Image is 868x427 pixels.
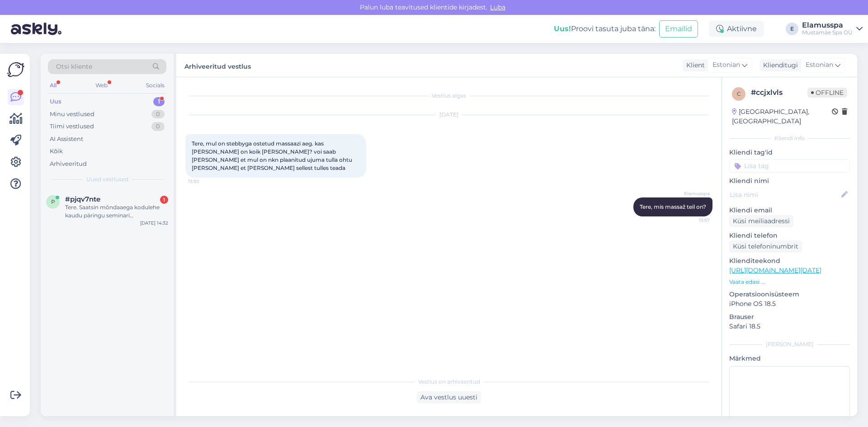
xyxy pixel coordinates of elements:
[737,90,741,97] span: c
[86,175,128,183] span: Uued vestlused
[153,97,165,106] div: 1
[732,107,832,126] div: [GEOGRAPHIC_DATA], [GEOGRAPHIC_DATA]
[676,217,710,224] span: 13:57
[50,97,61,106] div: Uus
[729,206,850,215] p: Kliendi email
[676,190,710,197] span: Elamusspa
[184,59,251,71] label: Arhiveeritud vestlus
[729,322,850,331] p: Safari 18.5
[806,60,833,70] span: Estonian
[786,23,798,35] div: E
[50,110,94,119] div: Minu vestlused
[50,160,87,169] div: Arhiveeritud
[729,340,850,348] div: [PERSON_NAME]
[729,215,793,227] div: Küsi meiliaadressi
[94,80,109,91] div: Web
[802,22,853,29] div: Elamusspa
[802,22,863,36] a: ElamusspaMustamäe Spa OÜ
[729,240,802,253] div: Küsi telefoninumbrit
[417,391,481,404] div: Ava vestlus uuesti
[188,178,222,185] span: 13:30
[640,203,706,210] span: Tere, mis massaž teil on?
[729,299,850,309] p: iPhone OS 18.5
[802,29,853,36] div: Mustamäe Spa OÜ
[730,190,840,200] input: Lisa nimi
[151,110,165,119] div: 0
[554,23,656,34] div: Proovi tasuta juba täna:
[160,196,168,204] div: 1
[151,122,165,131] div: 0
[192,140,354,171] span: Tere, mul on stebbyga ostetud massaazi aeg. kas [PERSON_NAME] on koik [PERSON_NAME]? voi saab [PE...
[51,198,55,205] span: p
[144,80,166,91] div: Socials
[50,147,63,156] div: Kõik
[729,256,850,266] p: Klienditeekond
[554,24,571,33] b: Uus!
[729,148,850,157] p: Kliendi tag'id
[729,159,850,173] input: Lisa tag
[709,21,764,37] div: Aktiivne
[50,135,83,144] div: AI Assistent
[487,3,508,11] span: Luba
[729,266,821,274] a: [URL][DOMAIN_NAME][DATE]
[7,61,24,78] img: Askly Logo
[683,61,705,70] div: Klient
[759,61,798,70] div: Klienditugi
[712,60,740,70] span: Estonian
[50,122,94,131] div: Tiimi vestlused
[418,378,480,386] span: Vestlus on arhiveeritud
[729,278,850,286] p: Vaata edasi ...
[140,220,168,226] div: [DATE] 14:32
[185,92,712,100] div: Vestlus algas
[56,62,92,71] span: Otsi kliente
[659,20,698,38] button: Emailid
[729,231,850,240] p: Kliendi telefon
[48,80,58,91] div: All
[65,195,100,203] span: #pjqv7nte
[65,203,168,220] div: Tere. Saatsin mõndaaega kodulehe kaudu päringu seminari korraldamiseks teie spa+ -is. Kahjuks ei ...
[729,134,850,142] div: Kliendi info
[729,176,850,186] p: Kliendi nimi
[185,111,712,119] div: [DATE]
[751,87,807,98] div: # ccjxlvls
[807,88,847,98] span: Offline
[729,312,850,322] p: Brauser
[729,290,850,299] p: Operatsioonisüsteem
[729,354,850,363] p: Märkmed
